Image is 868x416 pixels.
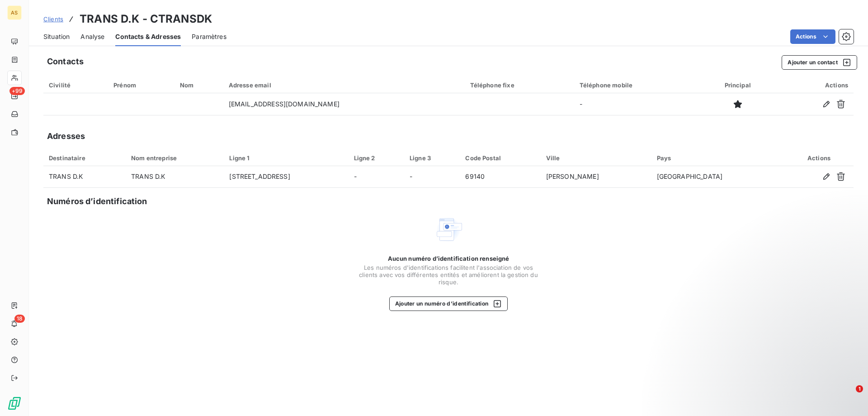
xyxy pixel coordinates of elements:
[687,328,868,392] iframe: Intercom notifications message
[657,154,779,162] div: Pays
[49,154,120,162] div: Destinataire
[224,166,348,188] td: [STREET_ADDRESS]
[434,215,463,244] img: Empty state
[541,166,651,188] td: [PERSON_NAME]
[837,385,859,407] iframe: Intercom live chat
[470,81,569,89] div: Téléphone fixe
[404,166,460,188] td: -
[790,29,835,44] button: Actions
[43,166,126,188] td: TRANS D.K
[856,385,863,392] span: 1
[354,154,399,162] div: Ligne 2
[47,195,147,208] h5: Numéros d’identification
[546,154,646,162] div: Ville
[9,87,25,95] span: +99
[47,55,84,68] h5: Contacts
[410,154,454,162] div: Ligne 3
[113,81,169,89] div: Prénom
[651,166,785,188] td: [GEOGRAPHIC_DATA]
[358,264,539,286] span: Les numéros d'identifications facilitent l'association de vos clients avec vos différentes entité...
[706,81,769,89] div: Principal
[229,81,459,89] div: Adresse email
[131,154,218,162] div: Nom entreprise
[115,32,181,41] span: Contacts & Adresses
[389,296,508,311] button: Ajouter un numéro d’identification
[80,32,104,41] span: Analyse
[229,154,343,162] div: Ligne 1
[460,166,540,188] td: 69140
[349,166,404,188] td: -
[388,255,509,262] span: Aucun numéro d’identification renseigné
[574,93,701,115] td: -
[43,14,63,24] a: Clients
[7,5,22,20] div: AS
[49,81,103,89] div: Civilité
[192,32,226,41] span: Paramètres
[47,130,85,143] h5: Adresses
[180,81,218,89] div: Nom
[223,93,465,115] td: [EMAIL_ADDRESS][DOMAIN_NAME]
[465,154,535,162] div: Code Postal
[43,15,63,23] span: Clients
[580,81,695,89] div: Téléphone mobile
[780,81,848,89] div: Actions
[790,154,848,162] div: Actions
[80,11,212,27] h3: TRANS D.K - CTRANSDK
[14,315,25,323] span: 18
[782,55,857,70] button: Ajouter un contact
[43,32,70,41] span: Situation
[126,166,224,188] td: TRANS D.K
[7,396,22,411] img: Logo LeanPay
